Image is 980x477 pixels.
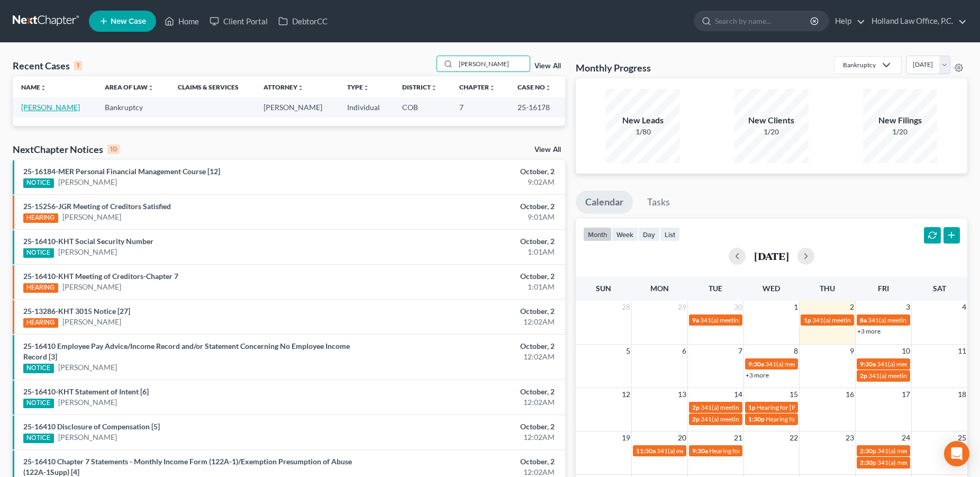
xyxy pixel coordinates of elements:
[804,316,811,324] span: 1p
[363,85,369,91] i: unfold_more
[58,177,117,187] a: [PERSON_NAME]
[385,201,555,212] div: October, 2
[402,83,437,91] a: Districtunfold_more
[812,316,970,324] span: 341(a) meeting for [PERSON_NAME] & [PERSON_NAME]
[746,371,769,379] a: +3 more
[23,364,54,373] div: NOTICE
[860,447,876,455] span: 2:30p
[748,360,764,368] span: 9:30a
[650,284,669,293] span: Mon
[877,458,979,466] span: 341(a) meeting for [PERSON_NAME]
[863,127,937,137] div: 1/20
[456,56,530,71] input: Search by name...
[754,250,789,262] h2: [DATE]
[23,307,130,316] a: 25-13286-KHT 3015 Notice [27]
[638,227,660,241] button: day
[385,456,555,467] div: October, 2
[459,83,495,91] a: Chapterunfold_more
[701,403,859,411] span: 341(a) meeting for [PERSON_NAME] & [PERSON_NAME]
[843,60,876,69] div: Bankruptcy
[788,431,799,444] span: 22
[534,62,561,70] a: View All
[621,388,631,401] span: 12
[74,61,82,70] div: 1
[21,103,80,112] a: [PERSON_NAME]
[394,97,451,117] td: COB
[583,227,612,241] button: month
[596,284,611,293] span: Sun
[692,316,699,324] span: 9a
[385,212,555,222] div: 9:01AM
[734,114,809,127] div: New Clients
[23,387,149,396] a: 25-16410-KHT Statement of Intent [6]
[845,388,855,401] span: 16
[169,76,255,97] th: Claims & Services
[62,317,121,327] a: [PERSON_NAME]
[860,372,867,380] span: 2p
[957,431,967,444] span: 25
[860,316,867,324] span: 8a
[264,83,304,91] a: Attorneyunfold_more
[845,431,855,444] span: 23
[21,83,47,91] a: Nameunfold_more
[677,388,687,401] span: 13
[13,59,82,72] div: Recent Cases
[40,85,47,91] i: unfold_more
[863,114,937,127] div: New Filings
[621,301,631,313] span: 28
[385,317,555,327] div: 12:02AM
[766,415,904,423] span: Hearing for [PERSON_NAME] & [PERSON_NAME]
[23,213,58,223] div: HEARING
[385,166,555,177] div: October, 2
[576,61,651,74] h3: Monthly Progress
[606,114,680,127] div: New Leads
[957,345,967,357] span: 11
[733,431,743,444] span: 21
[677,431,687,444] span: 20
[860,458,876,466] span: 2:30p
[793,301,799,313] span: 1
[23,283,58,293] div: HEARING
[877,447,979,455] span: 341(a) meeting for [PERSON_NAME]
[957,388,967,401] span: 18
[96,97,169,117] td: Bankruptcy
[692,403,700,411] span: 2p
[757,403,895,411] span: Hearing for [PERSON_NAME] & [PERSON_NAME]
[638,191,679,214] a: Tasks
[148,85,154,91] i: unfold_more
[58,362,117,373] a: [PERSON_NAME]
[877,360,979,368] span: 341(a) meeting for [PERSON_NAME]
[692,415,700,423] span: 2p
[866,12,967,31] a: Holland Law Office, P.C.
[612,227,638,241] button: week
[788,388,799,401] span: 15
[204,12,273,31] a: Client Portal
[660,227,680,241] button: list
[734,127,809,137] div: 1/20
[681,345,687,357] span: 6
[58,397,117,408] a: [PERSON_NAME]
[545,85,551,91] i: unfold_more
[606,127,680,137] div: 1/80
[23,457,352,476] a: 25-16410 Chapter 7 Statements - Monthly Income Form (122A-1)/Exemption Presumption of Abuse (122A...
[748,403,756,411] span: 1p
[878,284,889,293] span: Fri
[13,143,120,156] div: NextChapter Notices
[23,434,54,443] div: NOTICE
[748,415,765,423] span: 1:30p
[385,236,555,247] div: October, 2
[23,318,58,328] div: HEARING
[944,441,969,466] div: Open Intercom Messenger
[692,447,708,455] span: 9:30a
[793,345,799,357] span: 8
[901,431,911,444] span: 24
[23,237,153,246] a: 25-16410-KHT Social Security Number
[905,301,911,313] span: 3
[576,191,633,214] a: Calendar
[901,388,911,401] span: 17
[385,432,555,443] div: 12:02AM
[23,248,54,258] div: NOTICE
[58,432,117,443] a: [PERSON_NAME]
[23,167,220,176] a: 25-16184-MER Personal Financial Management Course [12]
[849,301,855,313] span: 2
